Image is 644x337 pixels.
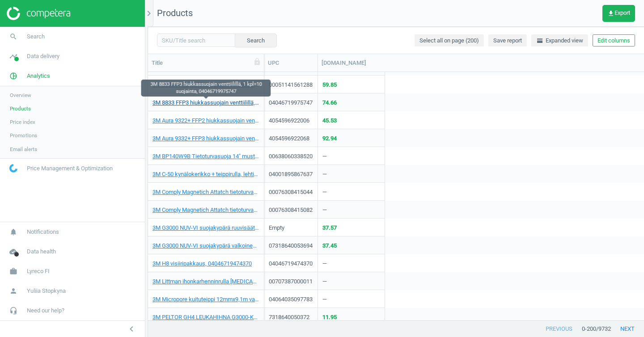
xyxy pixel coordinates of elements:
[322,278,327,289] div: —
[269,313,309,324] div: 7318640050372
[419,37,479,45] span: Select all on page (200)
[269,117,309,128] div: 4054596922006
[10,118,35,126] span: Price index
[269,152,313,164] div: 00638060338520
[157,34,235,47] input: SKU/Title search
[27,307,64,315] span: Need our help?
[153,206,259,214] a: 3M Comply Magnetich Attatch tietoturvasuoja 27" musta, 00076308415082
[493,37,522,45] span: Save report
[269,242,313,253] div: 07318640053694
[148,72,644,320] div: grid
[322,99,337,107] div: 74.66
[144,8,154,19] i: chevron_right
[153,295,259,303] a: 3M Micropore kuituteippi 12mmx9,1m valkoinen, 1 kpl=24 rullaa, 04064035097783
[269,295,313,307] div: 04064035097783
[269,188,313,199] div: 00076308415044
[120,323,143,335] button: chevron_left
[157,8,193,18] span: Products
[153,224,259,232] a: 3M G3000 NUV-VI suojakypärä ruuvisäätö keltainen, Empty
[27,248,56,256] span: Data health
[9,164,17,173] img: wGWNvw8QSZomAAAAABJRU5ErkJggg==
[611,321,644,337] button: next
[269,224,284,235] div: Empty
[5,243,22,260] i: cloud_done
[596,325,611,333] span: / 9732
[153,313,259,321] a: 3M PELTOR GH4 LEUKAHIHNA G3000-KYPÄRIIN, 7318640050372
[322,260,327,271] div: —
[27,33,45,41] span: Search
[5,263,22,280] i: work
[322,184,380,199] div: —
[269,81,313,92] div: 00051141561288
[153,135,259,143] a: 3M Aura 9332+ FFP3 hiukkassuojain venttiilillä, 1 kpl=10 suojainta, 4054596922068
[27,287,66,295] span: Yuliia Stopkyna
[536,37,543,44] i: horizontal_split
[322,295,327,307] div: —
[488,34,527,47] button: Save report
[269,135,309,146] div: 4054596922068
[153,278,259,286] a: 3M Littman ihonkarhenninrulla [MEDICAL_DATA] 5m, 00707387000011
[322,224,337,232] div: 37.57
[322,135,337,143] div: 92.94
[582,325,596,333] span: 0 - 200
[27,52,59,60] span: Data delivery
[5,28,22,45] i: search
[153,99,259,107] a: 3M 8833 FFP3 hiukkassuojain venttiilillä, 1 kpl=10 suojainta, 04046719975747
[536,321,582,337] button: previous
[7,7,70,20] img: ajHJNr6hYgQAAAAASUVORK5CYII=
[322,202,380,217] div: —
[531,34,588,47] button: horizontal_splitExpanded view
[153,170,259,178] a: 3M C-50 kynälokerikko + teippirulla, lehtiö ja teippimerkit harmaa, 04001895867637
[269,278,313,289] div: 00707387000011
[235,34,277,47] button: Search
[152,59,260,67] div: Title
[602,5,635,22] button: get_appExport
[593,34,635,47] button: Edit columns
[153,260,252,268] a: 3M H8 visiiripakkaus, 04046719474370
[153,242,259,250] a: 3M G3000 NUV-VI suojakypärä valkoinen, 07318640053694
[536,37,583,45] span: Expanded view
[126,324,137,334] i: chevron_left
[322,117,337,125] div: 45.53
[5,282,22,299] i: person
[27,267,50,275] span: Lyreco FI
[5,302,22,319] i: headset_mic
[322,313,337,321] div: 11.95
[322,242,337,250] div: 37.45
[607,10,614,17] i: get_app
[269,99,313,110] div: 04046719975747
[10,146,37,153] span: Email alerts
[5,223,22,240] i: notifications
[268,59,314,67] div: UPC
[415,34,484,47] button: Select all on page (200)
[153,152,259,160] a: 3M BP140W9B Tietoturvasuoja 14" musta, 00638060338520
[269,260,313,271] div: 04046719474370
[5,48,22,65] i: timeline
[27,228,59,236] span: Notifications
[27,72,50,80] span: Analytics
[322,59,381,67] div: [DOMAIN_NAME]
[5,67,22,84] i: pie_chart_outlined
[322,166,380,181] div: —
[322,148,380,164] div: —
[153,117,259,125] a: 3M Aura 9322+ FFP2 hiukkassuojain venttiilillä, 1 kpl=10 suojainta, 4054596922006
[27,164,113,173] span: Price Management & Optimization
[10,132,37,139] span: Promotions
[607,10,630,17] span: Export
[269,170,313,181] div: 04001895867637
[10,92,31,99] span: Overview
[269,206,313,217] div: 00076308415082
[322,81,337,89] div: 59.85
[153,188,259,196] a: 3M Comply Magnetich Attatch tietoturvasuoja 24" musta, 00076308415044
[141,80,271,97] div: 3M 8833 FFP3 hiukkassuojain venttiilillä, 1 kpl=10 suojainta, 04046719975747
[10,105,31,112] span: Products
